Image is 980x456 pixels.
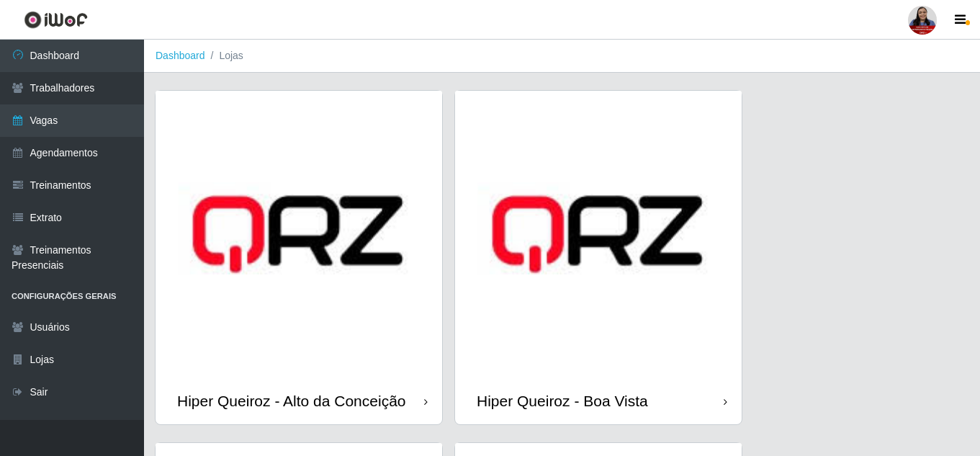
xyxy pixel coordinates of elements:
[24,11,88,29] img: CoreUI Logo
[156,91,442,377] img: cardImg
[455,91,742,377] img: cardImg
[156,50,205,61] a: Dashboard
[477,392,648,410] div: Hiper Queiroz - Boa Vista
[455,91,742,424] a: Hiper Queiroz - Boa Vista
[144,40,980,73] nav: breadcrumb
[205,48,243,63] li: Lojas
[177,392,406,410] div: Hiper Queiroz - Alto da Conceição
[156,91,442,424] a: Hiper Queiroz - Alto da Conceição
